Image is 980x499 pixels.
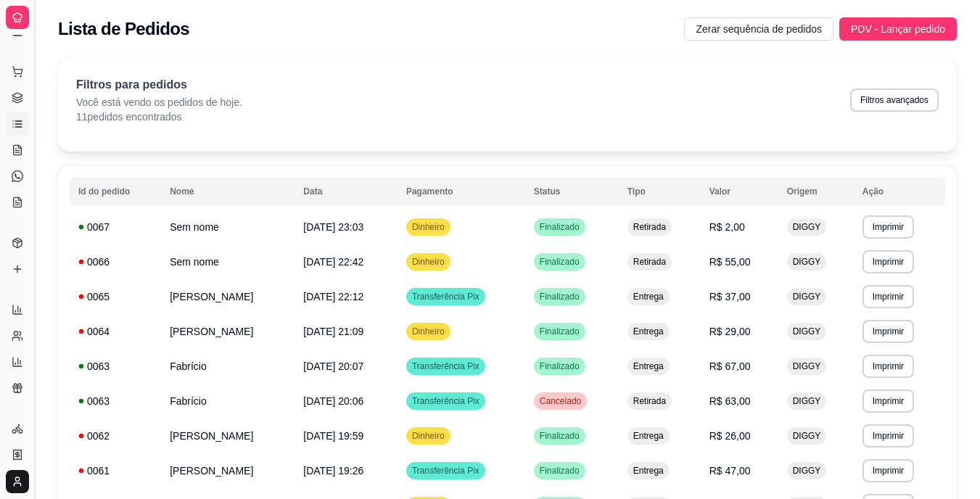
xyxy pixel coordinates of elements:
th: Ação [854,177,945,206]
div: 0063 [78,359,152,374]
span: Finalizado [537,256,582,268]
span: Retirada [630,221,669,233]
th: Id do pedido [70,177,161,206]
span: Dinheiro [409,326,448,337]
span: Dinheiro [409,430,448,442]
span: Cancelado [537,395,584,407]
button: Imprimir [862,459,914,482]
span: Finalizado [537,465,582,477]
button: Imprimir [862,215,914,239]
th: Valor [701,177,778,206]
button: Imprimir [862,320,914,343]
span: Transferência Pix [409,360,482,372]
span: DIGGY [790,360,824,372]
span: Entrega [630,291,667,302]
td: [PERSON_NAME] [161,418,295,453]
th: Tipo [619,177,701,206]
th: Nome [161,177,295,206]
button: Imprimir [862,424,914,448]
span: R$ 47,00 [709,465,751,477]
span: [DATE] 20:07 [303,360,363,372]
p: 11 pedidos encontrados [76,110,242,124]
th: Pagamento [398,177,525,206]
span: DIGGY [790,326,824,337]
span: R$ 26,00 [709,430,751,442]
span: Zerar sequência de pedidos [696,21,822,37]
button: Imprimir [862,250,914,273]
span: DIGGY [790,395,824,407]
span: PDV - Lançar pedido [851,21,945,37]
td: [PERSON_NAME] [161,453,295,488]
span: Finalizado [537,326,582,337]
div: 0064 [78,324,152,339]
span: [DATE] 22:12 [303,291,363,302]
span: Dinheiro [409,221,448,233]
span: R$ 29,00 [709,326,751,337]
span: DIGGY [790,221,824,233]
div: 0067 [78,220,152,234]
span: [DATE] 20:06 [303,395,363,407]
span: Entrega [630,430,667,442]
span: Finalizado [537,430,582,442]
span: R$ 63,00 [709,395,751,407]
td: Sem nome [161,210,295,244]
div: 0066 [78,255,152,269]
th: Status [525,177,619,206]
button: Imprimir [862,355,914,378]
td: [PERSON_NAME] [161,279,295,314]
span: Retirada [630,395,669,407]
button: Filtros avançados [850,88,939,112]
td: Sem nome [161,244,295,279]
span: Finalizado [537,360,582,372]
div: 0061 [78,463,152,478]
span: Transferência Pix [409,395,482,407]
p: Você está vendo os pedidos de hoje. [76,95,242,110]
span: [DATE] 22:42 [303,256,363,268]
span: [DATE] 19:59 [303,430,363,442]
span: Entrega [630,326,667,337]
span: [DATE] 23:03 [303,221,363,233]
th: Origem [778,177,854,206]
td: Fabrício [161,349,295,384]
span: DIGGY [790,430,824,442]
span: R$ 55,00 [709,256,751,268]
span: DIGGY [790,291,824,302]
span: Retirada [630,256,669,268]
span: R$ 67,00 [709,360,751,372]
span: DIGGY [790,465,824,477]
span: R$ 2,00 [709,221,745,233]
button: PDV - Lançar pedido [839,17,957,41]
span: DIGGY [790,256,824,268]
span: Entrega [630,465,667,477]
button: Imprimir [862,285,914,308]
th: Data [295,177,398,206]
div: 0062 [78,429,152,443]
td: [PERSON_NAME] [161,314,295,349]
p: Filtros para pedidos [76,76,242,94]
span: Entrega [630,360,667,372]
span: Finalizado [537,221,582,233]
h2: Lista de Pedidos [58,17,189,41]
span: [DATE] 21:09 [303,326,363,337]
button: Imprimir [862,389,914,413]
button: Zerar sequência de pedidos [684,17,833,41]
span: Transferência Pix [409,465,482,477]
div: 0065 [78,289,152,304]
span: Transferência Pix [409,291,482,302]
td: Fabrício [161,384,295,418]
span: [DATE] 19:26 [303,465,363,477]
span: R$ 37,00 [709,291,751,302]
span: Finalizado [537,291,582,302]
div: 0063 [78,394,152,408]
span: Dinheiro [409,256,448,268]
